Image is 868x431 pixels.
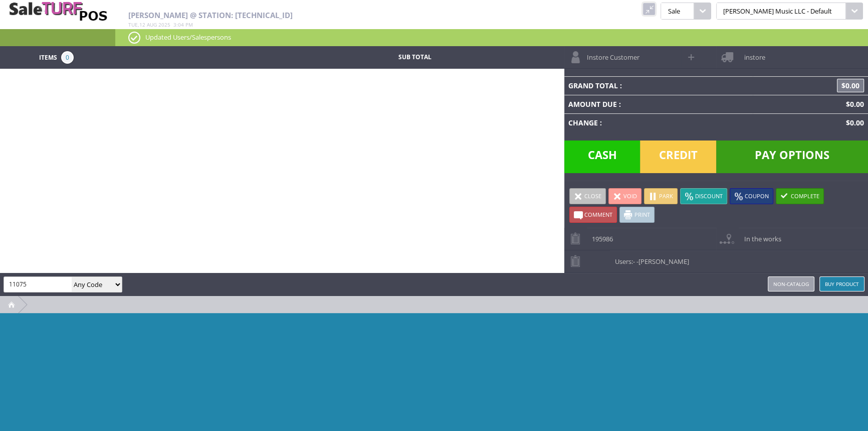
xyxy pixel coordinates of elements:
[619,207,655,223] a: Print
[128,21,193,28] span: , :
[4,277,72,292] input: Search
[644,188,678,204] a: Park
[178,21,184,28] span: 04
[158,21,170,28] span: 2025
[837,79,864,92] span: $0.00
[564,95,753,113] td: Amount Due :
[185,21,193,28] span: pm
[636,257,689,266] span: -[PERSON_NAME]
[587,228,613,243] span: 195986
[61,51,74,64] span: 0
[128,11,562,20] h2: [PERSON_NAME] @ Station: [TECHNICAL_ID]
[584,211,612,218] span: Comment
[608,188,641,204] a: Void
[716,140,868,173] span: Pay Options
[569,188,606,204] a: Close
[739,46,765,62] span: instore
[564,76,753,95] td: Grand Total :
[776,188,824,204] a: Complete
[640,140,716,173] span: Credit
[739,228,781,243] span: In the works
[610,250,689,266] span: Users:
[338,51,491,64] td: Sub Total
[819,276,864,292] a: Buy Product
[633,257,635,266] span: -
[716,3,846,20] span: [PERSON_NAME] Music LLC - Default
[128,21,138,28] span: Tue
[661,3,694,20] span: Sale
[680,188,727,204] a: Discount
[768,276,814,292] a: Non-catalog
[842,118,864,127] span: $0.00
[173,21,176,28] span: 3
[39,51,57,62] span: Items
[564,113,753,132] td: Change :
[139,21,145,28] span: 12
[842,99,864,109] span: $0.00
[128,32,855,43] p: Updated Users/Salespersons
[564,140,640,173] span: Cash
[582,46,639,62] span: Instore Customer
[147,21,157,28] span: Aug
[730,188,773,204] a: Coupon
